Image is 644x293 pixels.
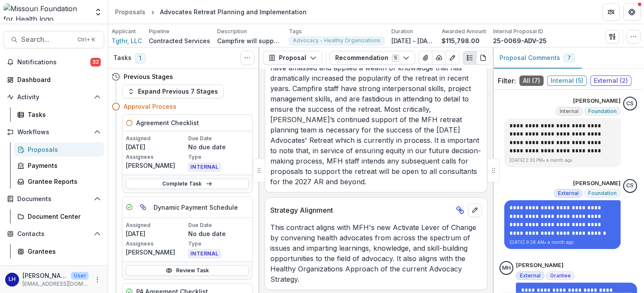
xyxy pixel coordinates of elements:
[493,28,543,35] p: Internal Proposal ID
[28,145,97,154] div: Proposals
[391,36,435,45] p: [DATE] - [DATE]
[22,280,89,288] p: [EMAIL_ADDRESS][DOMAIN_NAME]
[217,36,282,45] p: Campfire will support the 2025 and 2026 [US_STATE] Advocates' Retreats from planning through impl...
[270,32,482,187] p: The team at Campfire has been an integral partner in facilitating, developing, and growing suppor...
[136,118,199,127] h5: Agreement Checklist
[627,101,634,107] div: Chase Shiflet
[112,6,310,18] nav: breadcrumb
[240,51,254,65] button: Toggle View Cancelled Tasks
[3,3,89,21] img: Missouri Foundation for Health logo
[17,59,90,66] span: Notifications
[28,212,97,221] div: Document Center
[3,262,104,276] button: Open Data & Reporting
[3,55,104,69] button: Notifications32
[160,7,307,16] div: Advocates Retreat Planning and Implementation
[588,108,617,114] span: Foundation
[627,183,634,189] div: Chase Shiflet
[28,161,97,170] div: Payments
[270,205,452,215] p: Strategy Alignment
[391,28,413,35] p: Duration
[154,203,238,212] h5: Dynamic Payment Schedule
[14,174,104,189] a: Grantee Reports
[547,76,587,86] span: Internal ( 5 )
[124,72,173,81] h4: Previous Stages
[445,51,459,65] button: Edit as form
[188,135,249,142] p: Due Date
[463,51,477,65] button: Plaintext view
[468,203,482,217] button: edit
[126,248,186,257] p: [PERSON_NAME]
[509,157,615,164] p: [DATE] 2:33 PM • a month ago
[28,110,97,119] div: Tasks
[126,161,186,170] p: [PERSON_NAME]
[14,244,104,258] a: Grantees
[573,179,621,188] p: [PERSON_NAME]
[126,179,249,189] a: Complete Task
[3,90,104,104] button: Open Activity
[188,240,249,248] p: Type
[3,227,104,241] button: Open Contacts
[28,247,97,256] div: Grantees
[188,153,249,161] p: Type
[9,277,16,282] div: Lisa Huffstutler
[14,158,104,173] a: Payments
[519,76,544,86] span: All ( 7 )
[588,190,617,196] span: Foundation
[76,35,97,44] div: Ctrl + K
[188,221,249,229] p: Due Date
[516,261,564,270] p: [PERSON_NAME]
[126,240,186,248] p: Assignees
[558,190,579,196] span: External
[17,230,90,238] span: Contacts
[442,28,486,35] p: Awarded Amount
[124,102,176,111] h4: Approval Process
[3,31,104,48] button: Search...
[17,75,97,84] div: Dashboard
[135,53,145,63] span: 1
[115,7,145,16] div: Proposals
[502,265,511,271] div: Mr. Steven Harowitz
[509,239,615,246] p: [DATE] 9:28 AM • a month ago
[149,28,170,35] p: Pipeline
[520,273,541,279] span: External
[3,192,104,206] button: Open Documents
[3,125,104,139] button: Open Workflows
[493,47,582,69] button: Proposal Comments
[188,142,249,151] p: No due date
[71,272,89,280] p: User
[623,3,641,21] button: Get Help
[498,76,516,86] p: Filter:
[126,265,249,276] a: Review Task
[90,58,101,66] span: 32
[126,135,186,142] p: Assigned
[126,142,186,151] p: [DATE]
[92,3,104,21] button: Open entity switcher
[590,76,631,86] span: External ( 2 )
[493,36,547,45] p: 25-0069-ADV-25
[476,51,490,65] button: PDF view
[17,94,90,101] span: Activity
[112,28,136,35] p: Applicant
[28,177,97,186] div: Grantee Reports
[122,85,224,98] button: Expand Previous 7 Stages
[112,36,142,45] a: Tgthr, LLC
[573,97,621,105] p: [PERSON_NAME]
[602,3,620,21] button: Partners
[270,222,482,284] p: This contract aligns with MFH's new Activate Lever of Change by convening health advocates from a...
[14,142,104,157] a: Proposals
[17,195,90,203] span: Documents
[217,28,247,35] p: Description
[17,129,90,136] span: Workflows
[442,36,480,45] p: $115,798.00
[126,153,186,161] p: Assignees
[126,221,186,229] p: Assigned
[188,163,221,171] span: INTERNAL
[567,55,571,61] span: 7
[14,107,104,122] a: Tasks
[188,229,249,238] p: No due date
[21,35,72,44] span: Search...
[92,274,103,285] button: More
[289,28,302,35] p: Tags
[136,200,150,214] button: View dependent tasks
